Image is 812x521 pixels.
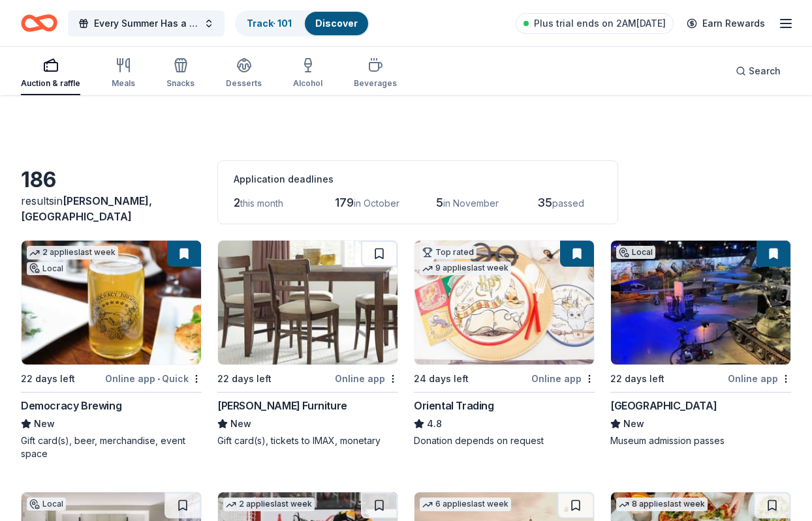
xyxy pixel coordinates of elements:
[728,370,791,387] div: Online app
[94,16,198,31] span: Every Summer Has a Story 2025 Fundraiser
[679,12,773,35] a: Earn Rewards
[616,498,708,511] div: 8 applies last week
[166,78,195,89] div: Snacks
[166,52,195,95] button: Snacks
[234,196,240,209] span: 2
[34,416,55,432] span: New
[223,498,315,511] div: 2 applies last week
[354,52,397,95] button: Beverages
[420,261,511,275] div: 9 applies last week
[217,371,272,387] div: 22 days left
[616,246,655,259] div: Local
[21,194,152,223] span: in
[725,58,791,84] button: Search
[21,434,202,460] div: Gift card(s), beer, merchandise, event space
[68,10,225,37] button: Every Summer Has a Story 2025 Fundraiser
[293,52,322,95] button: Alcohol
[230,416,251,432] span: New
[354,198,399,209] span: in October
[27,262,66,275] div: Local
[217,434,398,447] div: Gift card(s), tickets to IMAX, monetary
[21,371,75,387] div: 22 days left
[27,498,66,511] div: Local
[21,167,202,193] div: 186
[534,16,666,31] span: Plus trial ends on 2AM[DATE]
[21,240,202,460] a: Image for Democracy Brewing2 applieslast weekLocal22 days leftOnline app•QuickDemocracy BrewingNe...
[443,198,499,209] span: in November
[217,240,398,447] a: Image for Jordan's Furniture22 days leftOnline app[PERSON_NAME] FurnitureNewGift card(s), tickets...
[217,398,347,413] div: [PERSON_NAME] Furniture
[610,398,717,413] div: [GEOGRAPHIC_DATA]
[414,371,469,387] div: 24 days left
[623,416,644,432] span: New
[414,434,595,447] div: Donation depends on request
[226,52,262,95] button: Desserts
[112,78,135,89] div: Meals
[226,78,262,89] div: Desserts
[335,196,354,209] span: 179
[21,398,121,413] div: Democracy Brewing
[427,416,442,432] span: 4.8
[610,371,664,387] div: 22 days left
[105,370,202,387] div: Online app Quick
[420,246,476,259] div: Top rated
[27,246,118,260] div: 2 applies last week
[21,52,80,95] button: Auction & raffle
[436,196,443,209] span: 5
[218,241,398,365] img: Image for Jordan's Furniture
[414,240,595,447] a: Image for Oriental TradingTop rated9 applieslast week24 days leftOnline appOriental Trading4.8Don...
[21,194,152,223] span: [PERSON_NAME], [GEOGRAPHIC_DATA]
[335,370,398,387] div: Online app
[21,78,80,89] div: Auction & raffle
[531,370,595,387] div: Online app
[235,10,369,37] button: Track· 101Discover
[354,78,397,89] div: Beverages
[157,374,160,384] span: •
[414,398,494,413] div: Oriental Trading
[293,78,322,89] div: Alcohol
[414,241,594,365] img: Image for Oriental Trading
[21,193,202,224] div: results
[234,171,602,187] div: Application deadlines
[610,434,791,447] div: Museum admission passes
[21,8,57,38] a: Home
[315,18,358,29] a: Discover
[611,241,790,365] img: Image for American Heritage Museum
[610,240,791,447] a: Image for American Heritage MuseumLocal22 days leftOnline app[GEOGRAPHIC_DATA]NewMuseum admission...
[552,198,584,209] span: passed
[749,63,781,79] span: Search
[516,13,674,34] a: Plus trial ends on 2AM[DATE]
[240,198,283,209] span: this month
[22,241,201,365] img: Image for Democracy Brewing
[420,498,511,511] div: 6 applies last week
[112,52,135,95] button: Meals
[537,196,552,209] span: 35
[247,18,292,29] a: Track· 101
